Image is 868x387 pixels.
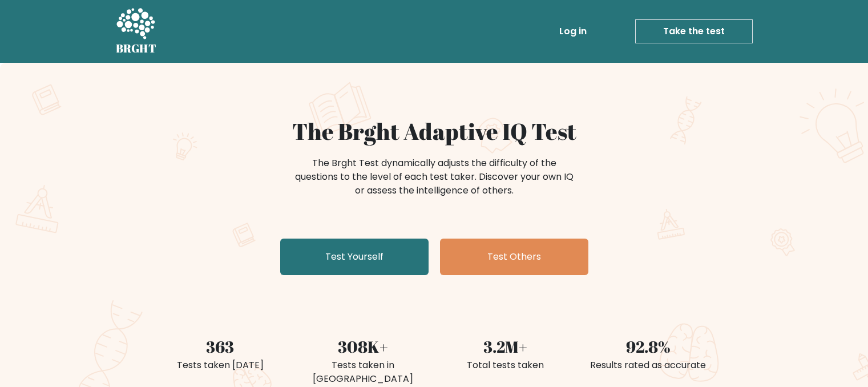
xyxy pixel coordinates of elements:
div: Tests taken in [GEOGRAPHIC_DATA] [298,358,427,386]
div: Tests taken [DATE] [156,358,285,372]
div: 308K+ [298,334,427,358]
a: Test Others [440,239,588,275]
h5: BRGHT [116,42,157,55]
h1: The Brght Adaptive IQ Test [156,118,713,145]
div: 3.2M+ [441,334,570,358]
a: Log in [555,20,591,43]
div: 92.8% [584,334,713,358]
a: Take the test [635,19,753,43]
a: Test Yourself [280,239,429,275]
div: Results rated as accurate [584,358,713,372]
a: BRGHT [116,5,157,58]
div: The Brght Test dynamically adjusts the difficulty of the questions to the level of each test take... [292,156,577,197]
div: 363 [156,334,285,358]
div: Total tests taken [441,358,570,372]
